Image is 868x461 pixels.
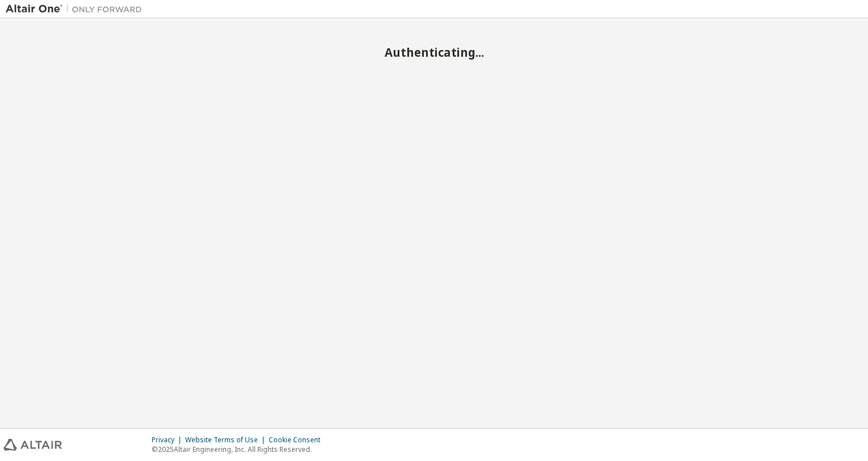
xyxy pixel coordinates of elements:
img: Altair One [6,3,148,15]
img: altair_logo.svg [3,439,62,451]
h2: Authenticating... [6,45,862,60]
div: Cookie Consent [269,435,327,445]
p: © 2025 Altair Engineering, Inc. All Rights Reserved. [152,445,327,454]
div: Website Terms of Use [185,435,269,445]
div: Privacy [152,435,185,445]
